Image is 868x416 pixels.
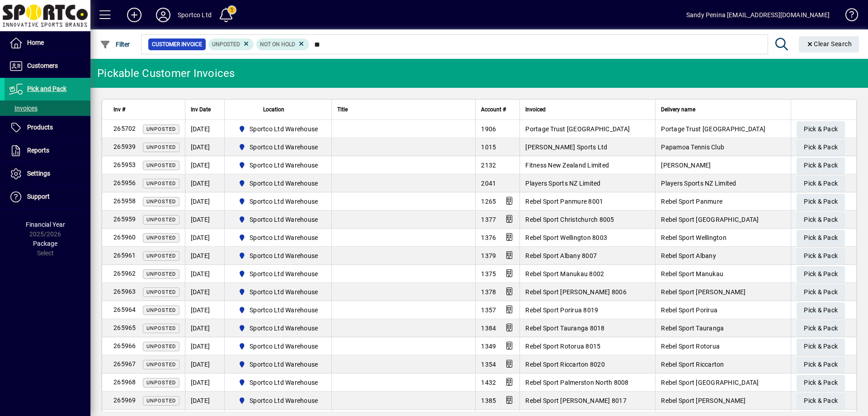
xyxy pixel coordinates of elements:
[481,125,496,133] span: 1906
[797,339,845,355] button: Pick & Pack
[185,192,224,210] td: [DATE]
[27,124,53,131] span: Products
[250,342,318,351] span: Sportco Ltd Warehouse
[525,397,627,404] span: Rebel Sport [PERSON_NAME] 8017
[5,116,90,139] a: Products
[797,357,845,373] button: Pick & Pack
[5,163,90,185] a: Settings
[525,143,607,151] span: [PERSON_NAME] Sports Ltd
[525,234,607,241] span: Rebel Sport Wellington 8003
[27,147,49,154] span: Reports
[661,198,722,205] span: Rebel Sport Panmure
[235,124,322,134] span: Sportco Ltd Warehouse
[212,41,240,48] span: Unposted
[185,120,224,138] td: [DATE]
[5,139,90,162] a: Reports
[661,361,724,368] span: Rebel Sport Riccarton
[146,144,176,150] span: Unposted
[806,40,852,48] span: Clear Search
[113,105,179,115] div: Inv #
[27,62,58,69] span: Customers
[804,321,838,336] span: Pick & Pack
[185,210,224,229] td: [DATE]
[185,319,224,337] td: [DATE]
[120,7,149,23] button: Add
[661,105,785,115] div: Delivery name
[185,301,224,319] td: [DATE]
[100,41,130,48] span: Filter
[250,378,318,387] span: Sportco Ltd Warehouse
[235,305,322,316] span: Sportco Ltd Warehouse
[481,325,496,332] span: 1384
[185,355,224,373] td: [DATE]
[250,251,318,260] span: Sportco Ltd Warehouse
[797,248,845,264] button: Pick & Pack
[661,143,724,151] span: Papamoa Tennis Club
[235,268,322,279] span: Sportco Ltd Warehouse
[5,186,90,208] a: Support
[235,232,322,243] span: Sportco Ltd Warehouse
[661,325,724,332] span: Rebel Sport Tauranga
[250,215,318,224] span: Sportco Ltd Warehouse
[525,343,600,350] span: Rebel Sport Rotorua 8015
[661,234,726,241] span: Rebel Sport Wellington
[113,270,136,277] span: 265962
[98,36,132,53] button: Filter
[235,196,322,207] span: Sportco Ltd Warehouse
[185,337,224,355] td: [DATE]
[146,163,176,168] span: Unposted
[250,360,318,369] span: Sportco Ltd Warehouse
[797,139,845,156] button: Pick & Pack
[797,176,845,192] button: Pick & Pack
[185,156,224,174] td: [DATE]
[804,357,838,372] span: Pick & Pack
[250,179,318,188] span: Sportco Ltd Warehouse
[839,2,857,31] a: Knowledge Base
[250,396,318,405] span: Sportco Ltd Warehouse
[525,105,650,115] div: Invoiced
[525,198,603,205] span: Rebel Sport Panmure 8001
[113,125,136,132] span: 265702
[661,180,736,187] span: Players Sports NZ Limited
[661,397,745,404] span: Rebel Sport [PERSON_NAME]
[337,105,348,115] span: Title
[113,342,136,349] span: 265966
[799,36,859,53] button: Clear
[146,289,176,295] span: Unposted
[661,216,759,223] span: Rebel Sport [GEOGRAPHIC_DATA]
[250,233,318,242] span: Sportco Ltd Warehouse
[804,303,838,318] span: Pick & Pack
[146,362,176,368] span: Unposted
[661,306,717,314] span: Rebel Sport Porirua
[481,198,496,205] span: 1265
[804,140,838,155] span: Pick & Pack
[146,380,176,386] span: Unposted
[804,339,838,354] span: Pick & Pack
[804,122,838,137] span: Pick & Pack
[797,266,845,282] button: Pick & Pack
[804,230,838,245] span: Pick & Pack
[804,285,838,300] span: Pick & Pack
[804,393,838,408] span: Pick & Pack
[113,179,136,186] span: 265956
[250,143,318,152] span: Sportco Ltd Warehouse
[191,105,219,115] div: Inv Date
[5,100,90,116] a: Invoices
[525,270,604,277] span: Rebel Sport Manukau 8002
[185,138,224,156] td: [DATE]
[481,143,496,151] span: 1015
[146,307,176,313] span: Unposted
[686,8,830,22] div: Sandy Penina [EMAIL_ADDRESS][DOMAIN_NAME]
[481,180,496,187] span: 2041
[797,320,845,337] button: Pick & Pack
[146,253,176,259] span: Unposted
[235,214,322,225] span: Sportco Ltd Warehouse
[113,306,136,313] span: 265964
[250,124,318,134] span: Sportco Ltd Warehouse
[146,235,176,241] span: Unposted
[9,105,38,112] span: Invoices
[5,55,90,77] a: Customers
[146,217,176,223] span: Unposted
[27,193,50,200] span: Support
[804,267,838,282] span: Pick & Pack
